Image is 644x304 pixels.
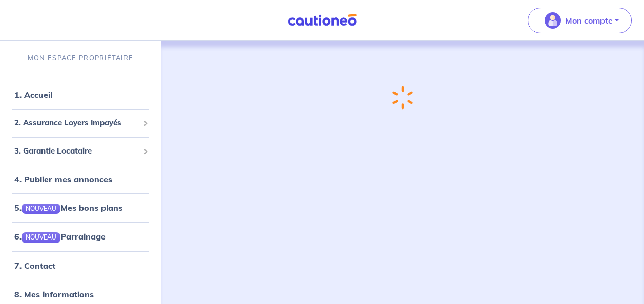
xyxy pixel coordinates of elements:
button: illu_account_valid_menu.svgMon compte [528,8,632,33]
p: MON ESPACE PROPRIÉTAIRE [28,53,133,63]
img: loading-spinner [392,85,413,110]
a: 4. Publier mes annonces [14,174,112,184]
div: 5.NOUVEAUMes bons plans [4,198,157,218]
a: 6.NOUVEAUParrainage [14,231,106,242]
img: Cautioneo [284,14,361,27]
p: Mon compte [565,14,613,27]
img: illu_account_valid_menu.svg [545,12,561,29]
div: 2. Assurance Loyers Impayés [4,113,157,133]
a: 8. Mes informations [14,289,94,299]
div: 4. Publier mes annonces [4,169,157,189]
div: 6.NOUVEAUParrainage [4,226,157,247]
div: 7. Contact [4,255,157,276]
span: 2. Assurance Loyers Impayés [14,117,139,129]
a: 7. Contact [14,260,55,271]
a: 1. Accueil [14,90,52,100]
div: 3. Garantie Locataire [4,141,157,161]
a: 5.NOUVEAUMes bons plans [14,203,122,213]
span: 3. Garantie Locataire [14,145,139,157]
div: 1. Accueil [4,84,157,105]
